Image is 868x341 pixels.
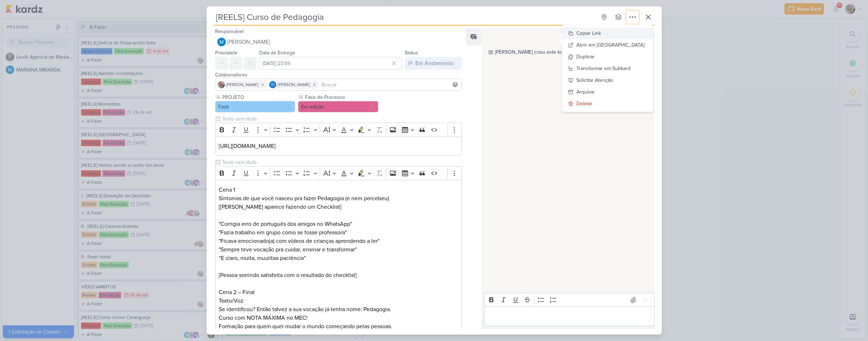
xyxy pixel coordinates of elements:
[219,288,458,297] p: Cena 2 – Final
[562,63,653,74] button: Transformar em Subkard
[562,98,653,110] button: Deletar
[219,254,458,262] p: “E claro, muita, muuiitaa paciência”
[219,271,458,288] p: [Pessoa sorrindo satisfeita com o resultado do checklist]
[484,307,654,326] div: Editor editing area: main
[218,81,225,88] img: Sarah Violante
[271,83,275,87] p: Td
[320,80,460,89] input: Buscar
[226,81,259,88] span: [PERSON_NAME]
[304,94,378,101] label: Fase do Processo
[215,101,295,112] button: Fasb
[562,27,653,39] button: Copiar Link
[484,293,654,307] div: Editor toolbar
[215,50,238,56] label: Prioridade
[215,71,462,79] div: Colaboradores
[219,314,458,331] p: Curso com NOTA MÁXIMA no MEC! Formação para quem quer mudar o mundo começando pelas pessoas.
[215,123,462,137] div: Editor toolbar
[405,57,462,70] button: Em Andamento
[576,76,613,84] div: Solicitar Atenção
[214,11,596,23] input: Kard Sem Título
[562,51,653,63] button: Duplicar
[217,38,226,46] img: MARIANA MIRANDA
[259,57,402,70] input: Select a date
[222,94,295,101] label: PROJETO
[576,30,601,37] div: Copiar Link
[215,166,462,180] div: Editor toolbar
[215,28,244,34] label: Responsável
[259,50,295,56] label: Data de Entrega
[221,159,462,166] input: Texto sem título
[219,186,458,203] p: Cena 1 Sintomas de que você nasceu pra fazer Pedagogia (e nem percebeu)
[269,81,276,88] div: Thais de carvalho
[278,81,310,88] span: [PERSON_NAME]
[495,48,567,56] div: [PERSON_NAME] criou este kard
[215,137,462,156] div: Editor editing area: main
[576,65,630,72] div: Transformar em Subkard
[562,86,653,98] button: Arquivar
[562,39,653,51] button: Abrir em [GEOGRAPHIC_DATA]
[562,74,653,86] button: Solicitar Atenção
[215,36,462,48] button: [PERSON_NAME]
[576,41,644,49] div: Abrir em [GEOGRAPHIC_DATA]
[415,59,454,68] div: Em Andamento
[576,100,592,107] div: Deletar
[576,88,595,96] div: Arquivar
[227,38,270,46] span: [PERSON_NAME]
[219,203,458,211] p: [[PERSON_NAME] aparece fazendo um Checklist]
[405,50,418,56] label: Status
[298,101,378,112] button: Em edição
[219,297,458,314] p: Texto/Voz: Se identificou? Então talvez a sua vocação já tenha nome: Pedagogia.
[219,142,458,150] p: [URL][DOMAIN_NAME]
[576,53,595,60] div: Duplicar
[221,115,462,123] input: Texto sem título
[219,220,458,254] p: "Corrigia erro de português dos amigos no WhatsApp" "Fazia trabalho em grupo como se fosse profes...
